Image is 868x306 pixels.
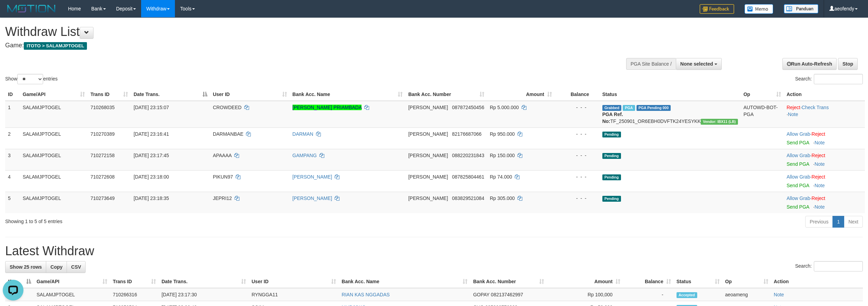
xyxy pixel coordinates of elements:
td: AUTOWD-BOT-PGA [741,101,784,128]
td: SALAMJPTOGEL [20,149,88,170]
h1: Withdraw List [5,25,572,39]
a: Allow Grab [787,131,810,137]
span: Show 25 rows [10,264,42,270]
span: Pending [602,132,621,137]
span: Rp 305.000 [490,195,515,201]
a: Show 25 rows [5,261,46,273]
td: 1 [5,101,20,128]
span: Rp 150.000 [490,153,515,158]
th: User ID: activate to sort column ascending [249,275,339,288]
td: · [784,127,865,149]
a: Send PGA [787,183,809,188]
a: Note [815,140,825,145]
a: Stop [838,58,858,70]
th: Status [600,88,741,101]
td: [DATE] 23:17:30 [159,288,249,301]
th: ID: activate to sort column descending [5,275,34,288]
span: · [787,195,811,201]
a: Note [815,204,825,210]
th: Balance: activate to sort column ascending [623,275,674,288]
th: Bank Acc. Number: activate to sort column ascending [405,88,487,101]
input: Search: [814,261,863,271]
b: PGA Ref. No: [602,112,623,124]
span: [DATE] 23:17:45 [134,153,169,158]
a: Note [815,161,825,167]
div: - - - [558,173,597,180]
th: Status: activate to sort column ascending [674,275,722,288]
span: 710272158 [90,153,115,158]
span: [PERSON_NAME] [408,153,448,158]
img: Button%20Memo.svg [744,4,773,14]
a: Reject [811,131,825,137]
span: CROWDEED [213,105,241,110]
td: RYNGGA11 [249,288,339,301]
th: Op: activate to sort column ascending [722,275,771,288]
div: Showing 1 to 5 of 5 entries [5,215,356,225]
span: [DATE] 23:16:41 [134,131,169,137]
button: Open LiveChat chat widget [3,3,23,23]
span: [DATE] 23:18:00 [134,174,169,180]
span: APAAAA [213,153,231,158]
td: 5 [5,192,20,213]
a: [PERSON_NAME] PRIAMBADA [293,105,362,110]
span: Copy [50,264,62,270]
th: Balance [555,88,600,101]
th: Bank Acc. Name: activate to sort column ascending [339,275,470,288]
img: panduan.png [784,4,818,13]
span: Rp 74.000 [490,174,512,180]
h1: Latest Withdraw [5,244,863,258]
a: 1 [832,216,844,228]
span: PGA Pending [637,105,671,111]
td: SALAMJPTOGEL [20,127,88,149]
span: Copy 82176687066 to clipboard [452,131,482,137]
span: Rp 5.000.000 [490,105,519,110]
span: 710273649 [90,195,115,201]
span: PIKUN97 [213,174,233,180]
span: Rp 950.000 [490,131,515,137]
a: Allow Grab [787,153,810,158]
span: [PERSON_NAME] [408,105,448,110]
a: Check Trans [802,105,829,110]
a: Previous [805,216,833,228]
span: Copy 087872450456 to clipboard [452,105,484,110]
span: Pending [602,174,621,180]
th: Action [784,88,865,101]
th: User ID: activate to sort column ascending [210,88,290,101]
span: Pending [602,153,621,159]
th: Action [771,275,863,288]
td: · [784,170,865,192]
td: · [784,192,865,213]
input: Search: [814,74,863,84]
th: Trans ID: activate to sort column ascending [88,88,131,101]
select: Showentries [17,74,43,84]
span: Copy 088220231843 to clipboard [452,153,484,158]
td: SALAMJPTOGEL [20,170,88,192]
td: TF_250901_OR6EBH0DVFTK24YESYKK [600,101,741,128]
th: Trans ID: activate to sort column ascending [110,275,159,288]
td: 4 [5,170,20,192]
th: Game/API: activate to sort column ascending [20,88,88,101]
a: Reject [787,105,800,110]
a: Next [844,216,863,228]
th: ID [5,88,20,101]
span: JEPRI12 [213,195,232,201]
div: - - - [558,195,597,202]
td: 710266316 [110,288,159,301]
th: Bank Acc. Name: activate to sort column ascending [290,88,406,101]
a: [PERSON_NAME] [293,174,332,180]
a: Copy [46,261,67,273]
label: Search: [795,261,863,271]
label: Show entries [5,74,58,84]
span: Copy 087825804461 to clipboard [452,174,484,180]
td: SALAMJPTOGEL [20,101,88,128]
span: [PERSON_NAME] [408,174,448,180]
span: Marked by aeohensen [623,105,635,111]
a: Send PGA [787,204,809,210]
th: Amount: activate to sort column ascending [487,88,555,101]
th: Game/API: activate to sort column ascending [34,275,110,288]
th: Date Trans.: activate to sort column ascending [159,275,249,288]
span: [PERSON_NAME] [408,195,448,201]
a: [PERSON_NAME] [293,195,332,201]
span: ITOTO > SALAMJPTOGEL [24,42,87,50]
a: Send PGA [787,161,809,167]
